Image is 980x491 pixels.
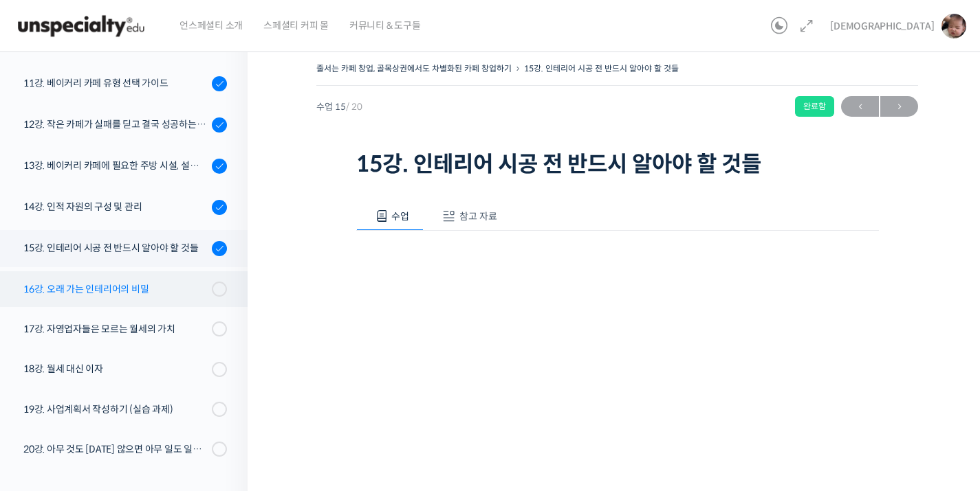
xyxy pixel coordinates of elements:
[356,151,879,177] h1: 15강. 인테리어 시공 전 반드시 알아야 할 것들
[524,63,679,73] a: 15강. 인테리어 시공 전 반드시 알아야 할 것들
[4,377,91,411] a: 홈
[91,377,177,411] a: 대화
[126,398,142,409] span: 대화
[316,102,362,111] span: 수업 15
[23,117,208,132] div: 12강. 작은 카페가 실패를 딛고 결국 성공하는 방법
[177,377,264,411] a: 설정
[830,20,935,32] span: [DEMOGRAPHIC_DATA]
[213,398,229,409] span: 설정
[43,398,52,409] span: 홈
[23,282,208,297] div: 16강. 오래 가는 인테리어의 비밀
[23,321,208,336] div: 17강. 자영업자들은 모르는 월세의 가치
[841,98,879,116] span: ←
[23,442,208,457] div: 20강. 아무 것도 [DATE] 않으면 아무 일도 일어나지 않는다
[23,240,208,255] div: 15강. 인테리어 시공 전 반드시 알아야 할 것들
[841,96,879,117] a: ←이전
[23,361,208,376] div: 18강. 월세 대신 이자
[795,96,834,117] div: 완료함
[880,98,918,116] span: →
[459,210,497,222] span: 참고 자료
[346,101,362,113] span: / 20
[880,96,918,117] a: 다음→
[23,402,208,417] div: 19강. 사업계획서 작성하기 (실습 과제)
[23,76,208,91] div: 11강. 베이커리 카페 유형 선택 가이드
[23,199,208,214] div: 14강. 인적 자원의 구성 및 관리
[23,158,208,173] div: 13강. 베이커리 카페에 필요한 주방 시설, 설비 종류
[391,210,409,222] span: 수업
[316,63,512,73] a: 줄서는 카페 창업, 골목상권에서도 차별화된 카페 창업하기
